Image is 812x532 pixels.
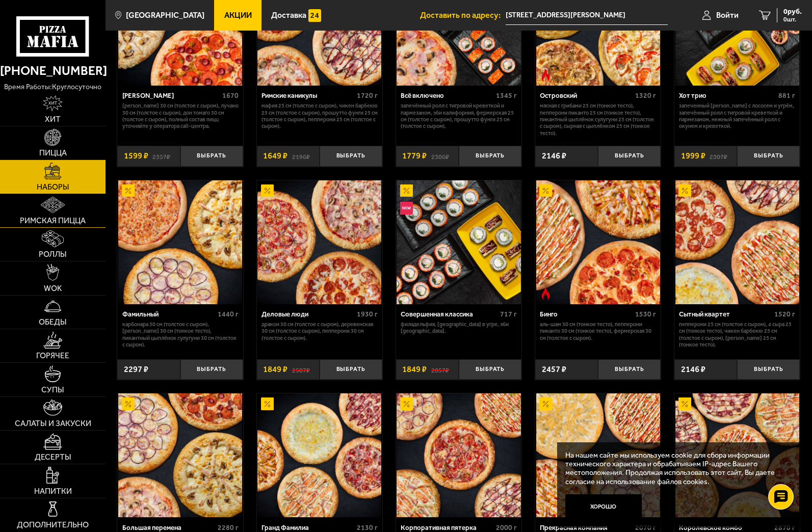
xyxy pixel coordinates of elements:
[542,365,566,374] span: 2457 ₽
[39,318,67,326] span: Обеды
[357,310,378,318] span: 1930 г
[540,524,633,532] div: Прекрасная компания
[292,365,310,374] s: 2507 ₽
[737,359,800,380] button: Выбрать
[261,310,354,318] div: Деловые люди
[778,91,795,100] span: 881 г
[678,184,691,197] img: Акционный
[37,183,69,191] span: Наборы
[598,359,661,380] button: Выбрать
[263,365,287,374] span: 1849 ₽
[539,287,552,300] img: Острое блюдо
[500,310,517,318] span: 717 г
[674,180,800,304] a: АкционныйСытный квартет
[118,393,242,517] img: Большая перемена
[401,321,517,335] p: Филадельфия, [GEOGRAPHIC_DATA] в угре, Эби [GEOGRAPHIC_DATA].
[420,11,506,19] span: Доставить по адресу:
[496,523,517,532] span: 2000 г
[218,523,239,532] span: 2280 г
[678,397,691,410] img: Акционный
[565,451,786,486] p: На нашем сайте мы используем cookie для сбора информации технического характера и обрабатываем IP...
[539,397,552,410] img: Акционный
[598,146,661,167] button: Выбрать
[261,397,274,410] img: Акционный
[308,9,321,22] img: 15daf4d41897b9f0e9f617042186c801.svg
[681,152,705,161] span: 1999 ₽
[431,152,449,161] s: 2306 ₽
[39,149,67,157] span: Пицца
[675,180,799,304] img: Сытный квартет
[257,393,381,517] img: Гранд Фамилиа
[396,393,521,517] a: АкционныйКорпоративная пятерка
[320,359,382,380] button: Выбрать
[257,180,381,304] img: Деловые люди
[542,152,566,161] span: 2146 ₽
[783,8,802,15] span: 0 руб.
[496,91,517,100] span: 1345 г
[710,152,727,161] s: 2307 ₽
[431,365,449,374] s: 2057 ₽
[396,180,521,304] a: АкционныйНовинкаСовершенная классика
[218,310,239,318] span: 1440 г
[737,146,800,167] button: Выбрать
[402,365,427,374] span: 1849 ₽
[41,386,64,394] span: Супы
[506,6,668,25] input: Ваш адрес доставки
[459,359,521,380] button: Выбрать
[565,494,641,520] button: Хорошо
[539,184,552,197] img: Акционный
[397,393,520,517] img: Корпоративная пятерка
[20,217,86,225] span: Римская пицца
[124,152,148,161] span: 1599 ₽
[401,92,493,100] div: Всё включено
[261,92,354,100] div: Римские каникулы
[400,202,413,215] img: Новинка
[44,284,62,292] span: WOK
[122,184,135,197] img: Акционный
[35,453,71,461] span: Десерты
[320,146,382,167] button: Выбрать
[540,102,656,136] p: Мясная с грибами 25 см (тонкое тесто), Пепперони Пиканто 25 см (тонкое тесто), Пикантный цыплёнок...
[152,152,170,161] s: 2357 ₽
[118,180,242,304] img: Фамильный
[401,310,497,318] div: Совершенная классика
[400,397,413,410] img: Акционный
[679,310,772,318] div: Сытный квартет
[45,115,61,123] span: Хит
[257,393,382,517] a: АкционныйГранд Фамилиа
[261,524,354,532] div: Гранд Фамилиа
[180,359,243,380] button: Выбрать
[535,393,661,517] a: АкционныйПрекрасная компания
[679,92,776,100] div: Хот трио
[397,180,520,304] img: Совершенная классика
[401,524,493,532] div: Корпоративная пятерка
[401,102,517,129] p: Запечённый ролл с тигровой креветкой и пармезаном, Эби Калифорния, Фермерская 25 см (толстое с сы...
[263,152,287,161] span: 1649 ₽
[679,321,795,348] p: Пепперони 25 см (толстое с сыром), 4 сыра 25 см (тонкое тесто), Чикен Барбекю 25 см (толстое с сы...
[261,102,378,129] p: Мафия 25 см (толстое с сыром), Чикен Барбекю 25 см (толстое с сыром), Прошутто Фунги 25 см (толст...
[261,184,274,197] img: Акционный
[15,419,91,428] span: Салаты и закуски
[536,180,660,304] img: Бинго
[540,321,656,341] p: Аль-Шам 30 см (тонкое тесто), Пепперони Пиканто 30 см (тонкое тесто), Фермерская 30 см (толстое с...
[124,365,148,374] span: 2297 ₽
[36,352,69,360] span: Горячее
[774,310,795,318] span: 1520 г
[635,310,656,318] span: 1530 г
[400,184,413,197] img: Акционный
[357,523,378,532] span: 2130 г
[122,102,239,129] p: [PERSON_NAME] 30 см (толстое с сыром), Лучано 30 см (толстое с сыром), Дон Томаго 30 см (толстое ...
[122,92,220,100] div: [PERSON_NAME]
[261,321,378,341] p: Дракон 30 см (толстое с сыром), Деревенская 30 см (толстое с сыром), Пепперони 30 см (толстое с с...
[357,91,378,100] span: 1720 г
[635,91,656,100] span: 1320 г
[117,180,243,304] a: АкционныйФамильный
[674,393,800,517] a: АкционныйКоролевское комбо
[271,11,306,19] span: Доставка
[679,102,795,129] p: Запеченный [PERSON_NAME] с лососем и угрём, Запечённый ролл с тигровой креветкой и пармезаном, Не...
[459,146,521,167] button: Выбрать
[681,365,705,374] span: 2146 ₽
[224,11,252,19] span: Акции
[180,146,243,167] button: Выбрать
[540,310,633,318] div: Бинго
